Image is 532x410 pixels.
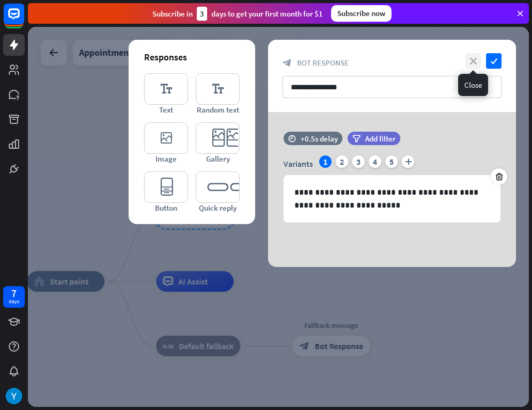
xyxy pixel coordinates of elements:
[331,5,392,22] div: Subscribe now
[8,4,39,35] button: Open LiveChat chat widget
[284,159,313,169] span: Variants
[365,134,396,144] span: Add filter
[288,135,296,142] i: time
[9,298,19,305] div: days
[352,135,361,143] i: filter
[3,286,25,308] a: 7 days
[385,155,398,168] div: 5
[402,155,414,168] i: plus
[486,53,502,69] i: check
[336,155,348,168] div: 2
[352,155,365,168] div: 3
[319,155,332,168] div: 1
[369,155,381,168] div: 4
[152,7,323,21] div: Subscribe in days to get your first month for $1
[465,53,481,69] i: close
[197,7,207,21] div: 3
[11,289,17,298] div: 7
[283,58,292,68] i: block_bot_response
[297,58,349,68] span: Bot Response
[301,134,338,144] div: +0.5s delay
